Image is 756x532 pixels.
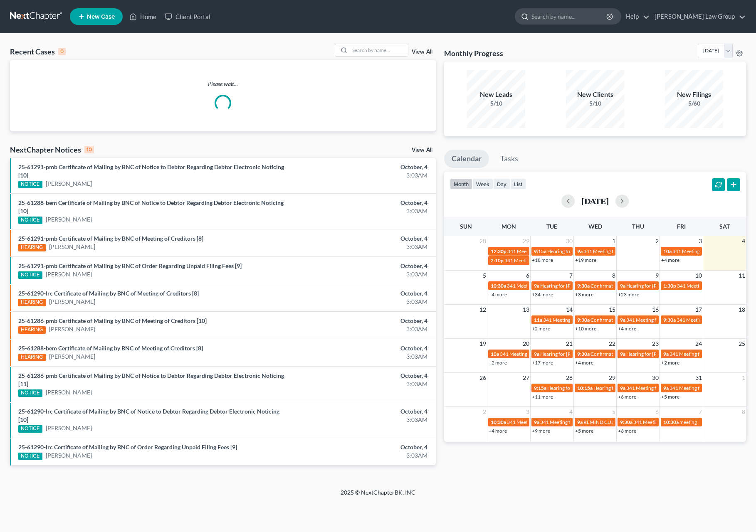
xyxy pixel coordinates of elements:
[738,305,746,315] span: 18
[46,424,92,432] a: [PERSON_NAME]
[741,407,746,417] span: 8
[651,305,660,315] span: 16
[663,317,676,323] span: 9:30a
[577,351,590,357] span: 9:30a
[534,351,539,357] span: 9a
[626,283,735,289] span: Hearing for [PERSON_NAME] & [PERSON_NAME]
[507,248,608,254] span: 341 Meeting for [PERSON_NAME][US_STATE]
[489,291,507,298] a: +4 more
[677,317,751,323] span: 341 Meeting for [PERSON_NAME]
[493,178,510,190] button: day
[504,257,579,264] span: 341 Meeting for [PERSON_NAME]
[622,9,650,24] a: Help
[547,385,612,391] span: Hearing for [PERSON_NAME]
[489,428,507,434] a: +4 more
[479,373,487,383] span: 26
[633,419,708,425] span: 341 Meeting for [PERSON_NAME]
[18,290,199,297] a: 25-61290-lrc Certificate of Mailing by BNC of Meeting of Creditors [8]
[532,257,553,263] a: +18 more
[18,199,284,214] a: 25-61288-bem Certificate of Mailing by BNC of Notice to Debtor Regarding Debtor Electronic Notici...
[460,223,472,230] span: Sun
[491,351,499,357] span: 10a
[611,407,616,417] span: 5
[532,394,553,400] a: +11 more
[18,181,42,188] div: NOTICE
[491,419,506,425] span: 10:30a
[482,271,487,281] span: 5
[581,197,609,205] h2: [DATE]
[18,217,42,224] div: NOTICE
[532,428,550,434] a: +9 more
[611,236,616,246] span: 1
[577,385,593,391] span: 10:15a
[18,345,203,352] a: 25-61288-bem Certificate of Mailing by BNC of Meeting of Creditors [8]
[665,99,723,108] div: 5/60
[49,298,95,306] a: [PERSON_NAME]
[618,325,636,332] a: +4 more
[489,360,507,366] a: +2 more
[510,178,526,190] button: list
[467,90,525,99] div: New Leads
[650,9,746,24] a: [PERSON_NAME] Law Group
[575,291,593,298] a: +3 more
[577,283,590,289] span: 9:30a
[500,351,575,357] span: 341 Meeting for [PERSON_NAME]
[540,419,615,425] span: 341 Meeting for [PERSON_NAME]
[577,248,583,254] span: 9a
[670,385,744,391] span: 341 Meeting for [PERSON_NAME]
[566,90,624,99] div: New Clients
[694,305,703,315] span: 17
[618,428,636,434] a: +6 more
[84,146,94,153] div: 10
[10,145,94,155] div: NextChapter Notices
[46,388,92,397] a: [PERSON_NAME]
[651,339,660,349] span: 23
[694,339,703,349] span: 24
[296,163,427,171] div: October, 4
[655,271,660,281] span: 9
[522,236,530,246] span: 29
[412,49,432,55] a: View All
[670,351,744,357] span: 341 Meeting for [PERSON_NAME]
[618,291,639,298] a: +23 more
[741,373,746,383] span: 1
[296,317,427,325] div: October, 4
[608,373,616,383] span: 29
[547,248,612,254] span: Hearing for [PERSON_NAME]
[694,373,703,383] span: 31
[532,291,553,298] a: +34 more
[507,419,626,425] span: 341 Meeting for [PERSON_NAME] & [PERSON_NAME]
[534,419,539,425] span: 9a
[661,360,679,366] a: +2 more
[87,14,115,20] span: New Case
[626,317,701,323] span: 341 Meeting for [PERSON_NAME]
[546,223,557,230] span: Tue
[491,283,506,289] span: 10:30a
[10,80,436,88] p: Please wait...
[531,9,608,24] input: Search by name...
[18,408,279,423] a: 25-61290-lrc Certificate of Mailing by BNC of Notice to Debtor Regarding Debtor Electronic Notici...
[444,48,503,58] h3: Monthly Progress
[663,419,679,425] span: 10:30a
[620,351,625,357] span: 9a
[46,270,92,278] a: [PERSON_NAME]
[663,283,676,289] span: 1:30p
[663,385,669,391] span: 9a
[632,223,644,230] span: Thu
[575,428,593,434] a: +5 more
[543,317,618,323] span: 341 Meeting for [PERSON_NAME]
[296,344,427,352] div: October, 4
[698,236,703,246] span: 3
[49,352,95,361] a: [PERSON_NAME]
[493,150,526,168] a: Tasks
[49,243,95,251] a: [PERSON_NAME]
[296,380,427,388] div: 3:03AM
[663,248,672,254] span: 10a
[694,271,703,281] span: 10
[482,407,487,417] span: 2
[698,407,703,417] span: 7
[141,488,615,503] div: 2025 © NextChapterBK, INC
[296,451,427,460] div: 3:03AM
[679,419,697,425] span: meeting
[18,271,42,279] div: NOTICE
